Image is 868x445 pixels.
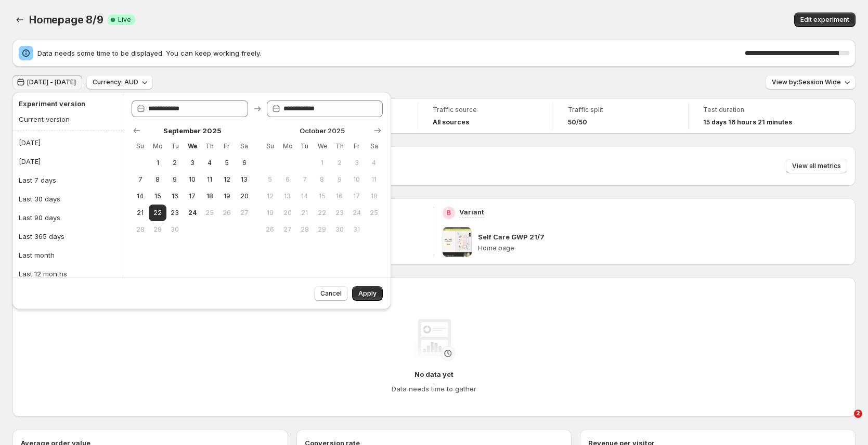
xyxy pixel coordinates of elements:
[16,265,120,282] button: Last 12 months
[296,221,313,238] button: Tuesday October 28 2025
[266,192,275,200] span: 12
[240,142,249,150] span: Sa
[21,286,847,296] h2: Performance over time
[201,171,218,188] button: Thursday September 11 2025
[335,159,344,167] span: 2
[153,142,162,150] span: Mo
[171,159,179,167] span: 2
[352,159,361,167] span: 3
[283,225,292,234] span: 27
[348,138,365,155] th: Friday
[184,138,201,155] th: Wednesday
[12,75,82,90] button: [DATE] - [DATE]
[16,111,115,128] button: Current version
[149,171,166,188] button: Monday September 8 2025
[171,209,179,217] span: 23
[153,159,162,167] span: 1
[171,175,179,184] span: 9
[188,175,197,184] span: 10
[153,225,162,234] span: 29
[205,192,214,200] span: 18
[300,209,309,217] span: 21
[262,205,279,221] button: Sunday October 19 2025
[447,209,451,217] h2: B
[171,225,179,234] span: 30
[296,171,313,188] button: Tuesday October 7 2025
[478,244,847,252] p: Home page
[800,16,849,24] span: Edit experiment
[331,221,348,238] button: Thursday October 30 2025
[433,118,469,126] h4: All sources
[279,221,296,238] button: Monday October 27 2025
[366,205,383,221] button: Saturday October 25 2025
[218,138,236,155] th: Friday
[149,205,166,221] button: Start of range Monday September 22 2025
[703,105,809,128] a: Test duration15 days 16 hours 21 minutes
[218,205,236,221] button: Friday September 26 2025
[348,155,365,171] button: Friday October 3 2025
[366,171,383,188] button: Saturday October 11 2025
[19,194,60,204] div: Last 30 days
[12,12,27,27] button: Back
[366,138,383,155] th: Saturday
[132,221,149,238] button: Sunday September 28 2025
[331,188,348,205] button: Thursday October 16 2025
[132,188,149,205] button: Sunday September 14 2025
[166,138,184,155] th: Tuesday
[348,171,365,188] button: Friday October 10 2025
[149,188,166,205] button: Monday September 15 2025
[433,106,538,114] span: Traffic source
[19,98,112,109] h2: Experiment version
[318,175,327,184] span: 8
[166,221,184,238] button: Tuesday September 30 2025
[854,410,862,418] span: 2
[236,171,253,188] button: Saturday September 13 2025
[19,156,41,167] div: [DATE]
[331,138,348,155] th: Thursday
[331,171,348,188] button: Thursday October 9 2025
[352,175,361,184] span: 10
[318,225,327,234] span: 29
[136,225,145,234] span: 28
[459,207,484,217] p: Variant
[188,142,197,150] span: We
[240,209,249,217] span: 27
[283,209,292,217] span: 20
[370,175,379,184] span: 11
[314,155,331,171] button: Wednesday October 1 2025
[266,175,275,184] span: 5
[16,247,120,263] button: Last month
[19,114,70,124] div: Current version
[149,221,166,238] button: Monday September 29 2025
[358,289,377,298] span: Apply
[300,142,309,150] span: Tu
[218,171,236,188] button: Friday September 12 2025
[184,205,201,221] button: Today Wednesday September 24 2025
[413,319,455,361] img: No data yet
[132,205,149,221] button: Sunday September 21 2025
[318,142,327,150] span: We
[262,221,279,238] button: Sunday October 26 2025
[266,142,275,150] span: Su
[223,192,231,200] span: 19
[19,250,55,260] div: Last month
[318,192,327,200] span: 15
[29,14,103,26] span: Homepage 8/9
[279,171,296,188] button: Monday October 6 2025
[184,171,201,188] button: Wednesday September 10 2025
[136,175,145,184] span: 7
[703,118,792,126] span: 15 days 16 hours 21 minutes
[16,190,120,207] button: Last 30 days
[766,75,856,90] button: View by:Session Wide
[283,142,292,150] span: Mo
[132,138,149,155] th: Sunday
[218,155,236,171] button: Friday September 5 2025
[86,75,153,90] button: Currency: AUD
[153,192,162,200] span: 15
[188,192,197,200] span: 17
[236,138,253,155] th: Saturday
[352,142,361,150] span: Fr
[16,153,120,170] button: [DATE]
[201,205,218,221] button: Thursday September 25 2025
[201,188,218,205] button: Thursday September 18 2025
